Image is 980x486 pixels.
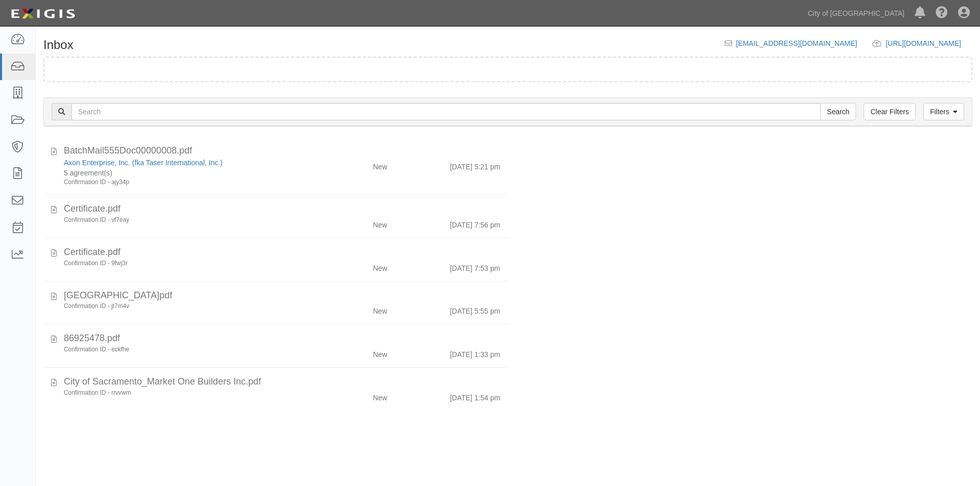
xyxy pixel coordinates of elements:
div: [DATE] 5:55 pm [450,302,500,316]
div: [DATE] 7:56 pm [450,216,500,230]
div: City of Sacramento_Market One Builders Inc.pdf [64,375,500,389]
div: BatchMail555Doc00000008.pdf [64,144,500,158]
div: Certificate.pdf [64,246,500,259]
a: Clear Filters [864,103,915,120]
div: New [373,389,387,403]
div: Axon Enterprise, Inc. (fka Taser International, Inc.) [64,158,312,168]
input: Search [820,103,856,120]
div: [DATE] 1:33 pm [450,345,500,360]
div: Burbank Glendale Pasadena Airport Authority.pdf [64,289,500,302]
div: [DATE] 1:54 pm [450,389,500,403]
div: Certificate.pdf [64,202,500,216]
a: [URL][DOMAIN_NAME] [886,39,972,47]
div: Confirmation ID - eckfhe [64,345,312,354]
div: [DATE] 7:53 pm [450,259,500,273]
div: Confirmation ID - rrvvwm [64,389,312,397]
div: New [373,345,387,360]
div: New [373,216,387,230]
div: Interview Room Project (2021-0629) Interview Room Project (2021-0629) Interview Room Project (202... [64,168,312,178]
a: City of [GEOGRAPHIC_DATA] [803,3,910,23]
a: Filters [923,103,964,120]
img: logo-5460c22ac91f19d4615b14bd174203de0afe785f0fc80cf4dbbc73dc1793850b.png [8,5,78,23]
h1: Inbox [43,38,73,52]
div: Confirmation ID - vf7eay [64,216,312,224]
input: Search [71,103,821,120]
div: New [373,259,387,273]
div: New [373,302,387,316]
div: Confirmation ID - jt7m4v [64,302,312,311]
div: [DATE] 5:21 pm [450,158,500,172]
div: Confirmation ID - ajy34p [64,178,312,187]
div: 86925478.pdf [64,332,500,345]
a: [EMAIL_ADDRESS][DOMAIN_NAME] [736,39,857,47]
i: Help Center - Complianz [936,7,948,19]
a: Axon Enterprise, Inc. (fka Taser International, Inc.) [64,159,223,167]
div: New [373,158,387,172]
div: Confirmation ID - 9fwj3r [64,259,312,268]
